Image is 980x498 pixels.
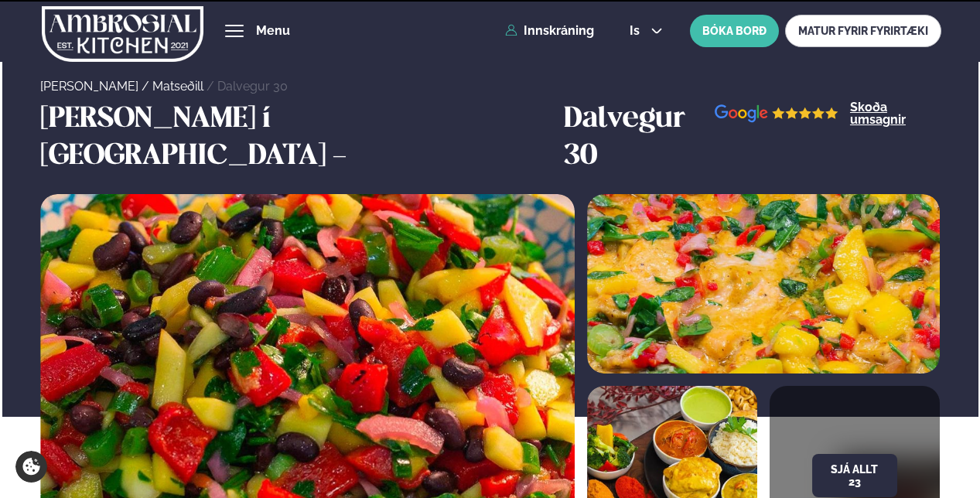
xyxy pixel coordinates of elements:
a: [PERSON_NAME] [40,79,138,94]
span: is [630,25,644,37]
h3: [PERSON_NAME] í [GEOGRAPHIC_DATA] - [40,101,556,176]
span: / [142,79,152,94]
button: is [617,25,675,37]
button: BÓKA BORÐ [690,15,779,47]
button: Sjá allt 23 [812,454,897,497]
a: Dalvegur 30 [217,79,288,94]
span: / [207,79,217,94]
a: Matseðill [152,79,203,94]
button: hamburger [225,22,244,40]
img: image alt [587,194,939,373]
a: Skoða umsagnir [850,101,940,126]
a: Cookie settings [15,451,47,483]
img: image alt [715,104,838,124]
img: logo [42,2,203,66]
h3: Dalvegur 30 [564,101,715,176]
a: Innskráning [505,24,594,38]
a: MATUR FYRIR FYRIRTÆKI [785,15,941,47]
